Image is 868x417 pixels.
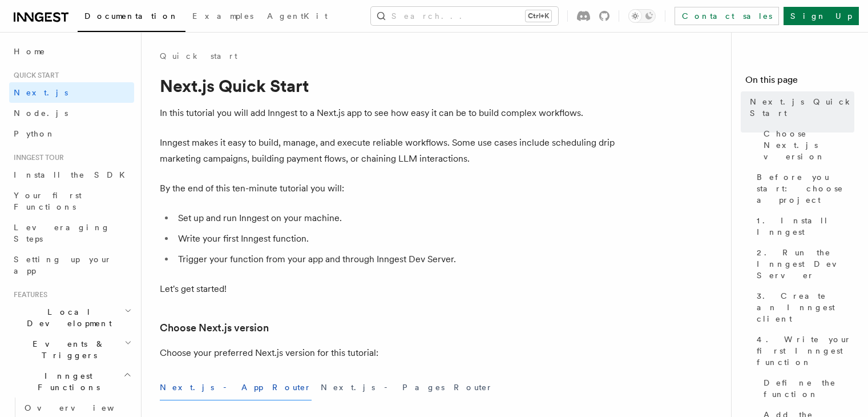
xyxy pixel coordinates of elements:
[160,320,269,336] a: Choose Next.js version
[160,345,616,361] p: Choose your preferred Next.js version for this tutorial:
[267,11,328,21] span: AgentKit
[185,3,260,31] a: Examples
[160,50,237,62] a: Quick start
[14,255,112,275] span: Setting up your app
[14,223,110,243] span: Leveraging Steps
[764,377,854,400] span: Define the function
[745,91,854,123] a: Next.js Quick Start
[9,306,124,329] span: Local Development
[759,372,854,404] a: Define the function
[9,302,134,334] button: Local Development
[757,171,854,206] span: Before you start: choose a project
[25,403,142,412] span: Overview
[321,375,493,400] button: Next.js - Pages Router
[84,11,179,21] span: Documentation
[160,281,616,297] p: Let's get started!
[628,9,656,23] button: Toggle dark mode
[757,247,854,281] span: 2. Run the Inngest Dev Server
[526,10,551,22] kbd: Ctrl+K
[750,96,854,119] span: Next.js Quick Start
[745,73,854,91] h4: On this page
[784,7,859,25] a: Sign Up
[9,153,64,162] span: Inngest tour
[9,71,59,80] span: Quick start
[192,11,253,21] span: Examples
[752,167,854,210] a: Before you start: choose a project
[9,185,134,217] a: Your first Functions
[160,105,616,121] p: In this tutorial you will add Inngest to a Next.js app to see how easy it can be to build complex...
[160,135,616,167] p: Inngest makes it easy to build, manage, and execute reliable workflows. Some use cases include sc...
[160,181,616,197] p: By the end of this ten-minute tutorial you will:
[9,334,134,366] button: Events & Triggers
[757,290,854,324] span: 3. Create an Inngest client
[9,82,134,103] a: Next.js
[752,210,854,242] a: 1. Install Inngest
[9,123,134,144] a: Python
[14,109,68,118] span: Node.js
[759,123,854,167] a: Choose Next.js version
[14,170,132,179] span: Install the SDK
[260,3,334,31] a: AgentKit
[14,88,68,97] span: Next.js
[371,7,558,25] button: Search...Ctrl+K
[9,249,134,281] a: Setting up your app
[752,329,854,372] a: 4. Write your first Inngest function
[160,375,312,400] button: Next.js - App Router
[764,128,854,162] span: Choose Next.js version
[9,41,134,62] a: Home
[175,210,616,226] li: Set up and run Inngest on your machine.
[14,129,55,138] span: Python
[9,290,47,299] span: Features
[9,165,134,185] a: Install the SDK
[757,334,854,368] span: 4. Write your first Inngest function
[9,370,123,393] span: Inngest Functions
[9,217,134,249] a: Leveraging Steps
[752,242,854,286] a: 2. Run the Inngest Dev Server
[175,231,616,247] li: Write your first Inngest function.
[175,251,616,267] li: Trigger your function from your app and through Inngest Dev Server.
[675,7,779,25] a: Contact sales
[9,366,134,398] button: Inngest Functions
[752,286,854,329] a: 3. Create an Inngest client
[9,338,124,361] span: Events & Triggers
[9,103,134,123] a: Node.js
[14,46,46,57] span: Home
[78,3,185,32] a: Documentation
[160,75,616,96] h1: Next.js Quick Start
[14,191,82,211] span: Your first Functions
[757,215,854,238] span: 1. Install Inngest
